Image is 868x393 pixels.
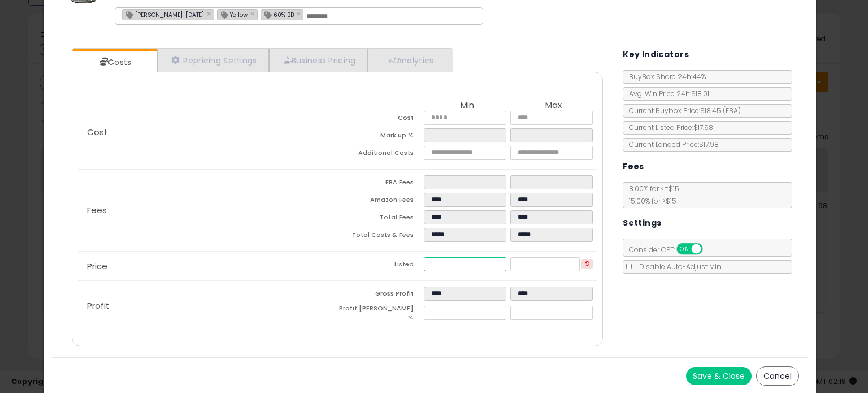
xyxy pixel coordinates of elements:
[72,51,156,74] a: Costs
[78,262,337,271] p: Price
[78,206,337,215] p: Fees
[337,111,424,128] td: Cost
[218,10,248,19] span: Yellow
[701,244,719,254] span: OFF
[623,159,644,174] h5: Fees
[123,10,204,19] span: [PERSON_NAME]-[DATE]
[337,228,424,245] td: Total Costs & Fees
[510,101,597,111] th: Max
[337,257,424,275] td: Listed
[623,106,741,115] span: Current Buybox Price:
[700,106,741,115] span: $18.45
[207,8,214,19] a: ×
[623,47,689,62] h5: Key Indicators
[337,128,424,146] td: Mark up %
[297,8,303,19] a: ×
[368,49,452,72] a: Analytics
[623,196,676,206] span: 15.00 % for > $15
[261,10,294,19] span: 60% BB
[623,89,709,98] span: Avg. Win Price 24h: $18.01
[157,49,269,72] a: Repricing Settings
[337,287,424,304] td: Gross Profit
[269,49,368,72] a: Business Pricing
[623,140,719,149] span: Current Landed Price: $17.98
[337,210,424,228] td: Total Fees
[337,193,424,210] td: Amazon Fees
[250,8,257,19] a: ×
[633,262,721,271] span: Disable Auto-Adjust Min
[337,304,424,325] td: Profit [PERSON_NAME] %
[623,216,661,230] h5: Settings
[78,128,337,137] p: Cost
[337,146,424,163] td: Additional Costs
[78,301,337,310] p: Profit
[623,245,718,254] span: Consider CPT:
[686,367,752,385] button: Save & Close
[623,123,713,132] span: Current Listed Price: $17.98
[678,244,692,254] span: ON
[337,175,424,193] td: FBA Fees
[623,184,679,206] span: 8.00 % for <= $15
[723,106,741,115] span: ( FBA )
[756,366,799,386] button: Cancel
[623,72,706,81] span: BuyBox Share 24h: 44%
[424,101,510,111] th: Min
